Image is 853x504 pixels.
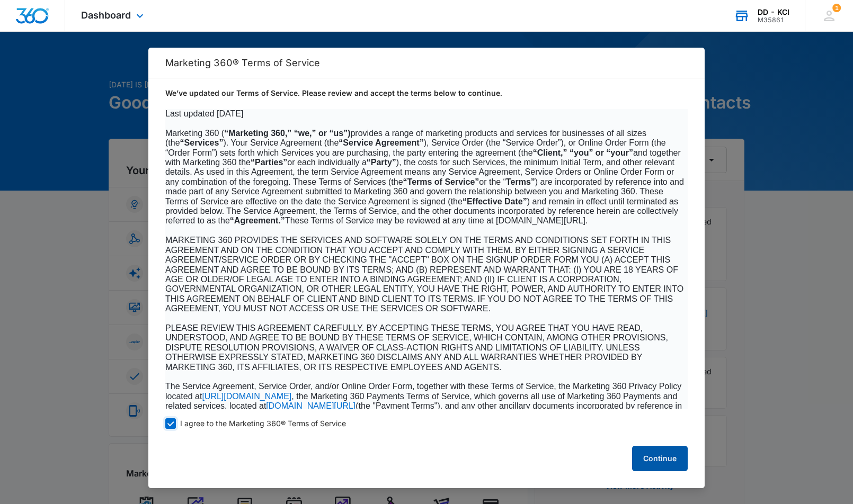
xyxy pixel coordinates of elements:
b: “Service Agreement” [339,138,423,147]
b: “Client,” “you” or “your” [533,148,633,157]
p: We’ve updated our Terms of Service. Please review and accept the terms below to continue. [165,88,688,98]
span: I agree to the Marketing 360® Terms of Service [180,419,346,429]
span: MARKETING 360 PROVIDES THE SERVICES AND SOFTWARE SOLELY ON THE TERMS AND CONDITIONS SET FORTH IN ... [165,236,683,313]
b: Terms” [506,177,535,186]
b: “Parties” [251,158,287,167]
span: Last updated [DATE] [165,109,243,118]
span: Marketing 360 ( provides a range of marketing products and services for businesses of all sizes (... [165,129,684,226]
a: [DOMAIN_NAME][URL] [266,402,356,410]
span: , the Marketing 360 Payments Terms of Service, which governs all use of Marketing 360 Payments an... [165,392,677,410]
span: (the "Payment Terms"), and any other ancillary documents incorporated by reference in these Terms... [165,401,682,430]
a: [URL][DOMAIN_NAME] [202,392,291,401]
span: [URL][DOMAIN_NAME] [202,392,291,401]
div: account id [758,16,789,24]
b: “Party” [367,158,396,167]
div: notifications count [832,4,841,12]
b: “Terms of Service” [403,177,479,186]
b: “Marketing 360,” “we,” or “us”) [224,129,350,138]
span: [DOMAIN_NAME][URL] [266,401,356,410]
b: “Agreement.” [230,216,285,225]
b: “Effective Date” [463,197,527,206]
span: PLEASE REVIEW THIS AGREEMENT CAREFULLY. BY ACCEPTING THESE TERMS, YOU AGREE THAT YOU HAVE READ, U... [165,323,668,372]
span: The Service Agreement, Service Order, and/or Online Order Form, together with these Terms of Serv... [165,382,681,400]
button: Continue [632,446,688,471]
b: “Services” [180,138,224,147]
span: 1 [832,4,841,12]
div: account name [758,8,789,16]
span: Dashboard [81,10,131,21]
h2: Marketing 360® Terms of Service [165,57,688,68]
